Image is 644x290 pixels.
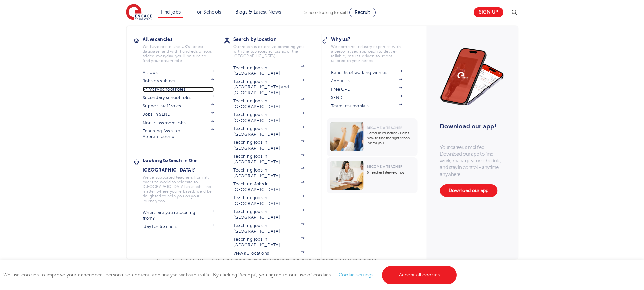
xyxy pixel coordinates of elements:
[331,78,402,84] a: About us
[331,44,402,63] p: We combine industry expertise with a personalised approach to deliver reliable, results-driven so...
[233,140,304,151] a: Teaching jobs in [GEOGRAPHIC_DATA]
[143,112,214,117] a: Jobs in SEND
[233,112,304,123] a: Teaching jobs in [GEOGRAPHIC_DATA]
[331,87,402,92] a: Free CPD
[143,78,214,84] a: Jobs by subject
[143,34,224,44] h3: All vacancies
[233,154,304,165] a: Teaching jobs in [GEOGRAPHIC_DATA]
[367,126,402,130] span: Become a Teacher
[3,272,458,278] span: We use cookies to improve your experience, personalise content, and analyse website traffic. By c...
[233,34,314,58] a: Search by locationOur reach is extensive providing you with the top roles across all of the [GEOG...
[233,44,304,58] p: Our reach is extensive providing you with the top roles across all of the [GEOGRAPHIC_DATA]
[233,98,304,109] a: Teaching jobs in [GEOGRAPHIC_DATA]
[143,70,214,75] a: All jobs
[143,156,224,203] a: Looking to teach in the [GEOGRAPHIC_DATA]?We've supported teachers from all over the world to rel...
[233,237,304,248] a: Teaching jobs in [GEOGRAPHIC_DATA]
[143,156,224,175] h3: Looking to teach in the [GEOGRAPHIC_DATA]?
[233,34,314,44] h3: Search by location
[349,8,376,17] a: Recruit
[143,120,214,126] a: Non-classroom jobs
[233,223,304,234] a: Teaching jobs in [GEOGRAPHIC_DATA]
[143,44,214,63] p: We have one of the UK's largest database. and with hundreds of jobs added everyday. you'll be sur...
[327,157,419,193] a: Become a Teacher6 Teacher Interview Tips
[143,95,214,100] a: Secondary school roles
[440,144,504,178] p: Your career, simplified. Download our app to find work, manage your schedule, and stay in control...
[235,9,281,15] a: Blogs & Latest News
[331,70,402,75] a: Benefits of working with us
[355,10,370,15] span: Recruit
[440,119,501,134] h3: Download our app!
[331,34,412,44] h3: Why us?
[143,103,214,109] a: Support staff roles
[143,34,224,63] a: All vacanciesWe have one of the UK's largest database. and with hundreds of jobs added everyday. ...
[367,165,402,168] span: Become a Teacher
[382,266,457,284] a: Accept all cookies
[143,128,214,139] a: Teaching Assistant Apprenticeship
[233,65,304,76] a: Teaching jobs in [GEOGRAPHIC_DATA]
[331,103,402,109] a: Team testimonials
[143,87,214,92] a: Primary school roles
[143,175,214,203] p: We've supported teachers from all over the world to relocate to [GEOGRAPHIC_DATA] to teach - no m...
[367,170,414,175] p: 6 Teacher Interview Tips
[143,224,214,229] a: iday for teachers
[233,209,304,220] a: Teaching jobs in [GEOGRAPHIC_DATA]
[233,195,304,206] a: Teaching jobs in [GEOGRAPHIC_DATA]
[233,126,304,137] a: Teaching jobs in [GEOGRAPHIC_DATA]
[126,4,152,21] img: Engage Education
[474,7,503,17] a: Sign up
[367,131,414,146] p: Career in education? Here’s how to find the right school job for you
[161,9,181,15] a: Find jobs
[233,79,304,96] a: Teaching jobs in [GEOGRAPHIC_DATA] and [GEOGRAPHIC_DATA]
[233,251,304,256] a: View all locations
[440,184,497,197] a: Download our app
[331,34,412,63] a: Why us?We combine industry expertise with a personalised approach to deliver reliable, results-dr...
[304,10,348,15] span: Schools looking for staff
[233,181,304,192] a: Teaching Jobs in [GEOGRAPHIC_DATA]
[339,272,374,278] a: Cookie settings
[194,9,221,15] a: For Schools
[327,118,419,156] a: Become a TeacherCareer in education? Here’s how to find the right school job for you
[143,210,214,221] a: Where are you relocating from?
[331,95,402,100] a: SEND
[233,167,304,179] a: Teaching jobs in [GEOGRAPHIC_DATA]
